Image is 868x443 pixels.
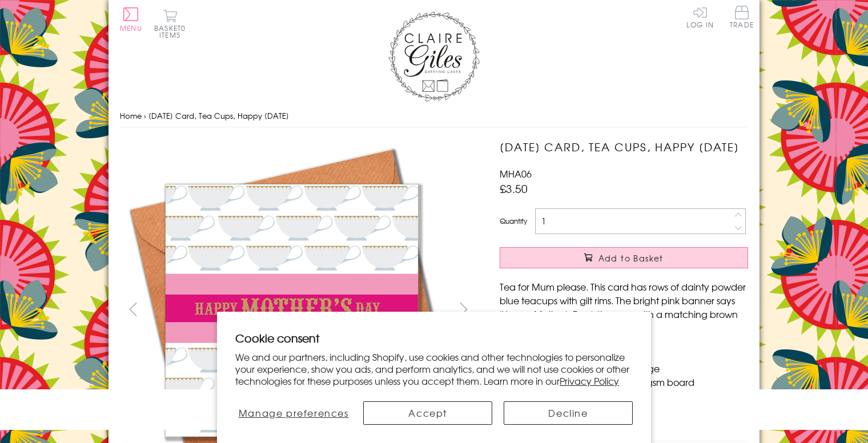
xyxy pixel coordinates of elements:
a: Home [120,110,142,121]
img: Claire Giles Greetings Cards [388,11,480,102]
nav: breadcrumbs [120,104,748,128]
h2: Cookie consent [235,330,633,346]
span: MHA06 [500,167,532,180]
span: Manage preferences [239,406,349,420]
span: › [144,110,146,121]
button: Add to Basket [500,247,748,268]
a: Privacy Policy [560,374,619,388]
span: [DATE] Card, Tea Cups, Happy [DATE] [148,110,289,121]
button: Basket0 items [154,9,186,38]
span: £3.50 [500,180,528,196]
a: Log In [686,6,714,28]
button: Menu [120,7,142,31]
span: 0 items [159,23,186,40]
span: Menu [120,23,142,33]
span: Add to Basket [598,252,664,264]
button: Accept [363,401,492,425]
button: Manage preferences [235,401,352,425]
button: next [451,296,477,322]
button: Decline [504,401,633,425]
span: Trade [730,6,754,28]
p: We and our partners, including Shopify, use cookies and other technologies to personalize your ex... [235,351,633,386]
p: Tea for Mum please. This card has rows of dainty powder blue teacups with gilt rims. The bright p... [500,280,748,335]
label: Quantity [500,216,527,226]
h1: [DATE] Card, Tea Cups, Happy [DATE] [500,139,748,155]
button: prev [120,296,146,322]
a: Trade [730,6,754,30]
